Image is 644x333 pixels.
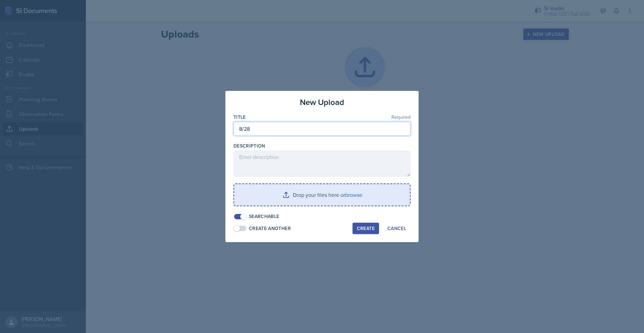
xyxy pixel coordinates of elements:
div: Create [357,226,375,231]
div: Create Another [249,225,291,232]
div: Searchable [249,213,279,220]
button: Cancel [383,223,411,234]
h3: New Upload [300,96,344,108]
button: Create [353,223,379,234]
label: Description [233,143,265,149]
span: Required [391,115,411,119]
label: Title [233,114,246,120]
input: Enter title [233,122,411,136]
div: Cancel [387,226,406,231]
